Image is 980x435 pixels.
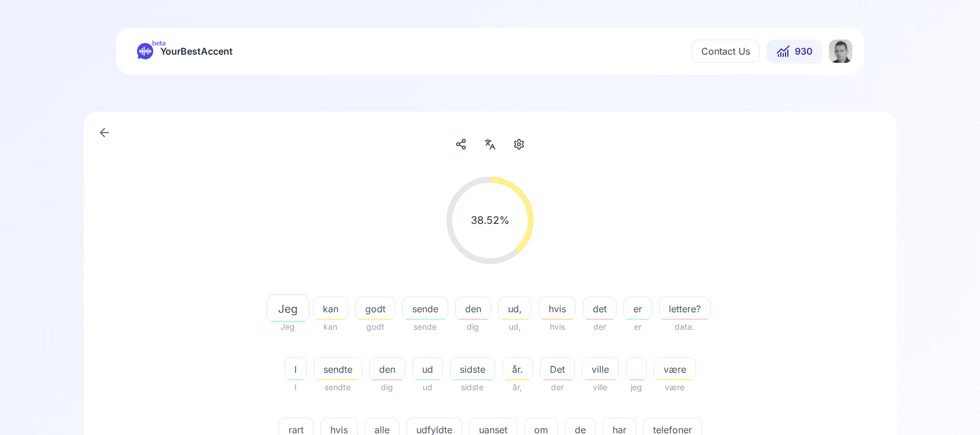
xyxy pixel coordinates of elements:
[402,297,448,320] button: sende
[450,380,495,394] span: sidste
[314,357,362,380] button: sendte
[582,357,619,380] button: ville
[403,302,448,316] span: sende
[539,320,576,334] span: hvis
[503,362,532,376] span: år.
[412,357,443,380] button: ud
[267,300,309,317] span: Jeg
[583,320,617,334] span: der
[654,357,696,380] button: være
[160,43,233,59] span: YourBestAccent
[270,297,306,320] button: Jeg
[356,302,395,316] span: godt
[413,362,442,376] span: ud
[152,38,165,48] span: beta
[402,320,448,334] span: sende
[829,40,852,63] img: IS
[654,380,696,394] span: være
[539,297,576,320] button: hvis
[624,302,651,316] span: er
[285,362,306,376] span: I
[314,362,362,376] span: sendte
[654,362,696,376] span: være
[370,362,405,376] span: den
[456,302,491,316] span: den
[626,380,647,394] span: jeg
[583,302,616,316] span: det
[369,357,405,380] button: den
[355,320,395,334] span: godt
[767,40,822,63] button: 930
[540,357,575,380] button: Det
[582,362,618,376] span: ville
[691,40,760,63] button: Contact Us
[284,380,307,394] span: I
[502,357,533,380] button: år.
[540,380,575,394] span: der
[498,297,532,320] button: ud,
[313,297,348,320] button: kan
[313,320,348,334] span: kan
[412,380,443,394] span: ud
[369,380,405,394] span: dig
[539,302,575,316] span: hvis
[455,320,491,334] span: dig
[795,44,813,58] span: 930
[499,302,531,316] span: ud,
[502,380,533,394] span: år,
[270,320,306,334] span: Jeg
[450,357,495,380] button: sidste
[128,43,242,59] a: betaYourBestAccent
[541,362,574,376] span: Det
[624,320,652,334] span: er
[314,302,348,316] span: kan
[659,297,711,320] button: lettere?
[582,380,619,394] span: ville
[471,212,510,229] span: 38.52 %
[451,362,495,376] span: sidste
[498,320,532,334] span: ud,
[284,357,307,380] button: I
[314,380,362,394] span: sendte
[624,297,652,320] button: er
[355,297,395,320] button: godt
[659,320,711,334] span: data.
[583,297,617,320] button: det
[660,302,710,316] span: lettere?
[455,297,491,320] button: den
